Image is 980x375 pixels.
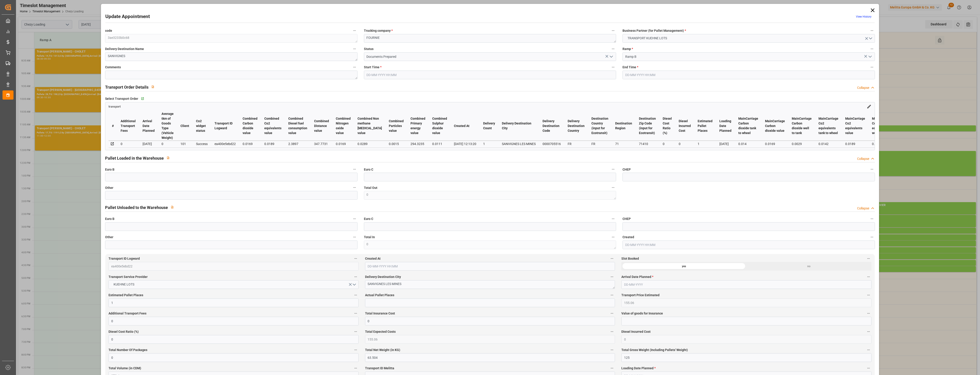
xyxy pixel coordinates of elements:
[177,111,193,141] th: Client
[264,141,281,147] div: 0.0189
[353,256,359,261] button: Transport ID Logward
[622,71,875,79] input: DD-MM-YYYY HH:MM
[109,348,147,352] span: Total Number Of Packages
[866,310,871,316] button: Value of goods for Insurance
[353,292,359,298] button: Estimated Pallet Places
[364,217,373,221] span: Euro C
[622,217,631,221] span: CHEP
[365,280,615,289] textarea: SANVIGNES LES MINES
[196,141,208,147] div: Success
[352,166,358,172] button: Euro B
[621,366,656,371] span: Loading Date Planned
[866,53,873,60] button: open menu
[539,111,564,141] th: Delivery Destination Code
[109,329,139,334] span: Diesel Cost Ratio (%)
[615,141,632,147] div: 71
[735,111,762,141] th: MainCarriage Carbon dioxide tank to wheel
[105,96,138,101] span: Select Transport Order
[364,185,377,190] span: Total Out
[818,141,838,147] div: 0.0142
[364,47,373,51] span: Status
[239,111,261,141] th: Combined Carbon dioxide value
[857,156,869,161] div: Collapse
[621,280,871,289] input: DD-MM-YYYY
[719,141,731,147] div: [DATE]
[211,111,239,141] th: Transport ID Logward
[164,153,172,162] button: View description
[364,28,393,33] span: Trucking company
[385,111,407,141] th: Combined Particles value
[716,111,735,141] th: Loading Date Planned
[358,141,382,147] div: 0.0289
[353,329,359,335] button: Diesel Cost Ratio (%)
[261,111,285,141] th: Combined Co2 equivalents value
[121,141,136,147] div: 0
[352,46,358,52] button: Delivery Destination Name
[162,141,174,147] div: 0
[610,234,616,240] button: Total In
[105,204,168,211] h2: Pallet Unloaded to the Warehouse
[364,65,381,70] span: Start Time
[636,111,659,141] th: Destination Zip Code (input for Ecotransit)
[193,111,211,141] th: Co2 widget status
[105,47,144,51] span: Delivery Destination Name
[364,167,373,172] span: Euro C
[622,235,634,240] span: Created
[364,52,616,61] input: Type to search/select
[365,329,396,334] span: Total Expected Costs
[622,34,875,43] button: open menu
[621,275,653,279] span: Arrival Date Planned
[111,282,137,287] span: KUEHNE LOTS
[353,365,359,371] button: Total Volume (in CDM)
[364,240,616,249] textarea: 0
[105,84,148,90] h2: Transport Order Details
[365,256,381,261] span: Created At
[109,104,121,108] a: transport
[352,234,358,240] button: Other
[609,274,615,280] button: Delivery Destination City
[694,111,716,141] th: Estimated Pallet Places
[288,141,307,147] div: 2.3897
[588,111,612,141] th: Destination Country (input for Ecotransit)
[869,166,875,172] button: CHEP
[675,111,694,141] th: Diesel Incurred Cost
[568,141,585,147] div: FR
[354,111,385,141] th: Combined Non methane [MEDICAL_DATA] value
[622,167,631,172] span: CHEP
[610,64,616,70] button: Start Time *
[105,28,112,33] span: code
[389,141,404,147] div: 0.0015
[454,141,476,147] div: [DATE] 12:13:20
[621,293,660,298] span: Transport Price Estimated
[869,64,875,70] button: End Time *
[364,71,616,79] input: DD-MM-YYYY HH:MM
[698,141,712,147] div: 1
[609,256,615,261] button: Created At
[621,262,746,271] div: yes
[564,111,588,141] th: Delivery Destination Country
[411,141,425,147] div: 294.3235
[625,36,669,41] span: TRANSPORT KUEHNE LOTS
[109,293,143,298] span: Estimated Pallet Places
[609,347,615,353] button: Total Net Weight (in KG)
[285,111,311,141] th: Combined Diesel fuel consumption value
[609,292,615,298] button: Actual Pallet Places
[365,311,395,316] span: Total Insurance Cost
[480,111,498,141] th: Delivery Count
[869,216,875,222] button: CHEP
[429,111,450,141] th: Combined Sulphur dioxide value
[353,347,359,353] button: Total Number Of Packages
[609,310,615,316] button: Total Insurance Cost
[639,141,656,147] div: 71410
[498,111,539,141] th: Delivery Destination City
[243,141,257,147] div: 0.0169
[872,141,892,147] div: 0.0047
[621,329,651,334] span: Diesel Incurred Cost
[109,111,117,141] th: #
[866,329,871,335] button: Diesel Incurred Cost
[866,292,871,298] button: Transport Price Estimated
[365,293,394,298] span: Actual Pallet Places
[407,111,429,141] th: Combined Primary energy value
[815,111,842,141] th: MainCarriage Co2 equivalents tank to wheel
[866,347,871,353] button: Total Gross Weight (Including Pallets' Weight)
